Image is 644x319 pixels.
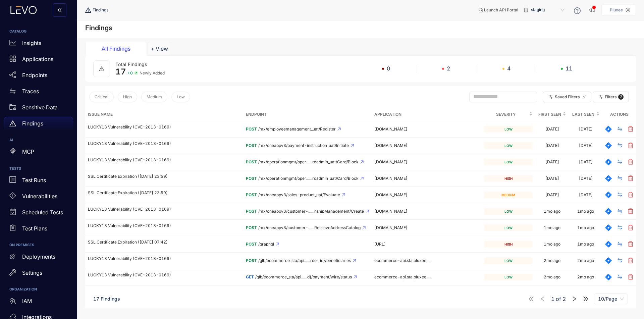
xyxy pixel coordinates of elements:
[258,242,274,247] span: /graphql
[4,52,73,68] a: Applications
[4,250,73,266] a: Deployments
[171,92,190,102] button: Low
[4,173,73,190] a: Test Runs
[258,143,349,148] span: /mx/oneappv3/payment-instruction_uat/Initiate
[617,241,623,247] span: swap
[22,72,47,78] p: Endpoints
[85,108,243,121] th: Issue Name
[246,209,257,214] span: POST
[258,258,351,263] span: /glb/ecommerce_sta/api......rder_id}/beneficiaries
[22,225,47,231] p: Test Plans
[617,274,623,280] span: swap
[617,175,623,181] span: swap
[258,127,336,131] span: /mx/employeemanagement_uat/Register
[612,206,628,217] button: swap
[246,126,257,131] span: POST
[617,192,623,198] span: swap
[579,143,593,148] div: [DATE]
[22,270,42,276] p: Settings
[4,117,73,133] a: Findings
[374,274,430,279] span: ecommerce-api.sta.pluxee....
[22,193,57,199] p: Vulnerabilities
[4,68,73,85] a: Endpoints
[374,126,408,131] span: [DOMAIN_NAME]
[610,8,623,12] p: Pluxee
[484,142,533,149] div: low
[115,67,126,76] span: 17
[246,176,257,181] span: POST
[617,143,623,149] span: swap
[612,239,628,250] button: swap
[88,240,240,245] p: SSL Certificate Expiration ([DATE] 07:42)
[374,143,408,148] span: [DOMAIN_NAME]
[507,65,511,71] span: 4
[566,65,572,71] span: 11
[22,149,34,155] p: MCP
[612,157,628,167] button: swap
[89,92,114,102] button: Critical
[177,95,185,99] span: Low
[577,209,594,214] div: 1mo ago
[387,65,390,71] span: 0
[538,111,561,118] span: First Seen
[617,258,623,264] span: swap
[484,257,533,264] div: low
[22,120,43,126] p: Findings
[95,95,108,99] span: Critical
[4,36,73,52] a: Insights
[617,159,623,165] span: swap
[246,225,257,230] span: POST
[612,255,628,266] button: swap
[255,275,352,279] span: /glb/ecommerce_sta/api......d}/payment/wire/status
[577,242,594,247] div: 1mo ago
[4,85,73,101] a: Traces
[258,176,359,181] span: /mx/operationmgmt/oper......rdadmin_uat/Card/Block
[123,95,132,99] span: High
[9,120,16,127] span: warning
[602,108,636,121] th: Actions
[531,5,566,15] span: staging
[545,160,559,164] div: [DATE]
[22,298,32,304] p: IAM
[484,192,533,198] div: medium
[4,295,73,311] a: IAM
[22,88,39,94] p: Traces
[88,125,240,129] p: LUCKY13 Vulnerability (CVE-2013-0169)
[372,108,481,121] th: Application
[374,176,408,181] span: [DOMAIN_NAME]
[85,7,93,13] span: warning
[544,258,560,263] div: 2mo ago
[545,193,559,197] div: [DATE]
[246,143,257,148] span: POST
[484,126,533,132] div: low
[4,266,73,282] a: Settings
[127,71,133,75] span: + 0
[246,192,257,197] span: POST
[544,242,560,247] div: 1mo ago
[9,167,68,171] h6: TESTS
[577,258,594,263] div: 2mo ago
[88,223,240,228] p: LUCKY13 Vulnerability (CVE-2013-0169)
[579,176,593,181] div: [DATE]
[88,174,240,179] p: SSL Certificate Expiration ([DATE] 23:59)
[612,140,628,151] button: swap
[612,124,628,135] button: swap
[551,296,566,302] span: of
[484,208,533,215] div: low
[544,209,560,214] div: 1mo ago
[53,3,66,17] button: double-left
[246,159,257,164] span: POST
[4,190,73,206] a: Vulnerabilities
[473,5,524,15] button: Launch API Portal
[543,92,591,102] button: Saved Filtersdown
[374,209,408,214] span: [DOMAIN_NAME]
[545,176,559,181] div: [DATE]
[569,108,602,121] th: Last Seen
[484,159,533,165] div: low
[4,206,73,222] a: Scheduled Tests
[612,272,628,282] button: swap
[258,225,361,230] span: /mx/oneappv3/customer-......RetrieveAddressCatalog
[57,7,62,13] span: double-left
[9,243,68,247] h6: ON PREMISES
[484,111,528,118] span: Severity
